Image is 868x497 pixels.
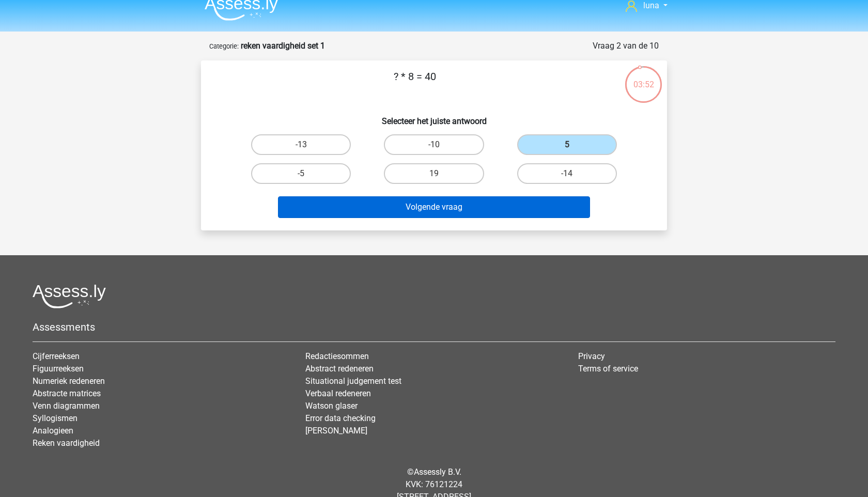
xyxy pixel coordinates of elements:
div: 03:52 [624,65,663,91]
a: Venn diagrammen [33,401,100,411]
label: 19 [384,163,484,184]
button: Volgende vraag [278,196,591,218]
label: -14 [517,163,617,184]
h6: Selecteer het juiste antwoord [218,108,650,126]
p: ? * 8 = 40 [218,69,612,100]
a: Abstract redeneren [305,364,374,374]
strong: reken vaardigheid set 1 [241,41,325,51]
a: Figuurreeksen [33,364,84,374]
div: Vraag 2 van de 10 [593,40,659,52]
a: Redactiesommen [305,351,369,361]
span: luna [643,1,659,10]
a: Assessly B.V. [414,467,461,477]
a: Privacy [578,351,605,361]
a: [PERSON_NAME] [305,426,367,436]
label: -5 [251,163,351,184]
a: Error data checking [305,413,376,423]
a: Terms of service [578,364,638,374]
h5: Assessments [33,321,835,333]
a: Watson glaser [305,401,358,411]
a: Analogieen [33,426,73,436]
label: 5 [517,134,617,155]
a: Cijferreeksen [33,351,80,361]
small: Categorie: [209,42,239,50]
label: -10 [384,134,484,155]
img: Assessly logo [33,284,106,308]
a: Syllogismen [33,413,78,423]
label: -13 [251,134,351,155]
a: Verbaal redeneren [305,389,371,398]
a: Numeriek redeneren [33,376,105,386]
a: Reken vaardigheid [33,438,100,448]
a: Abstracte matrices [33,389,101,398]
a: Situational judgement test [305,376,401,386]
